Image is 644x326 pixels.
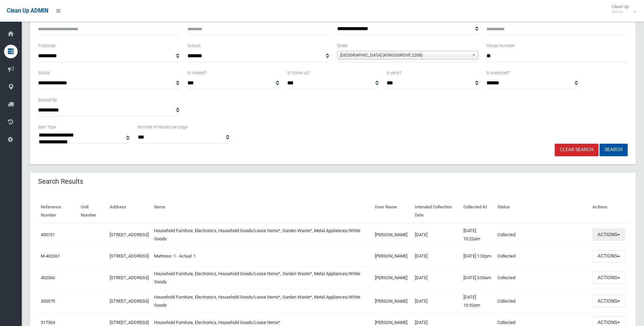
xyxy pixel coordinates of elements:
label: Street [337,42,348,49]
td: [DATE] 10:22am [461,223,495,247]
span: Clean Up [608,4,636,14]
th: Unit Number [78,200,107,223]
a: 355579 [41,299,55,304]
label: Is missed? [187,69,207,77]
th: Actions [590,200,628,223]
a: 450731 [41,232,55,237]
td: [DATE] [412,223,461,247]
td: Collected [495,223,590,247]
th: User Name [372,200,412,223]
th: Address [107,200,151,223]
button: Actions [592,228,625,241]
label: Status [38,69,50,77]
span: [GEOGRAPHIC_DATA] (KINGSGROVE 2208) [340,51,469,59]
a: [STREET_ADDRESS] [110,320,149,325]
a: Clear Search [555,144,599,156]
button: Search [600,144,628,156]
td: [DATE] [412,289,461,313]
td: [DATE] [412,266,461,289]
span: Clean Up ADMIN [7,7,48,14]
th: Intended Collection Date [412,200,461,223]
td: [PERSON_NAME] [372,266,412,289]
td: Mattress: 1 - Actual: 1 [151,246,372,266]
td: [DATE] 10:32am [461,289,495,313]
label: Is early? [387,69,402,77]
label: Item Type [38,123,56,131]
td: [PERSON_NAME] [372,223,412,247]
th: Status [495,200,590,223]
td: Collected [495,289,590,313]
header: Search Results [30,175,91,188]
label: House Number [486,42,514,49]
a: M-402361 [41,253,60,259]
small: Admin [612,9,629,14]
a: [STREET_ADDRESS] [110,275,149,280]
label: Booked By [38,96,57,104]
a: 317364 [41,320,55,325]
a: [STREET_ADDRESS] [110,253,149,259]
th: Reference Number [38,200,78,223]
label: Is follow up? [287,69,310,77]
button: Actions [592,271,625,284]
label: Postcode [38,42,55,49]
button: Actions [592,295,625,307]
label: Is oversized? [486,69,510,77]
td: [DATE] 5:03am [461,266,495,289]
td: [PERSON_NAME] [372,246,412,266]
a: [STREET_ADDRESS] [110,232,149,237]
th: Collected At [461,200,495,223]
a: 402360 [41,275,55,280]
td: [DATE] 1:32pm [461,246,495,266]
td: Collected [495,246,590,266]
td: [PERSON_NAME] [372,289,412,313]
td: Household Furniture, Electronics, Household Goods/Loose Items*, Garden Waste*, Metal Appliances/W... [151,266,372,289]
td: Collected [495,266,590,289]
label: Number of results per page [137,123,187,131]
td: [DATE] [412,246,461,266]
td: Household Furniture, Electronics, Household Goods/Loose Items*, Garden Waste*, Metal Appliances/W... [151,289,372,313]
a: [STREET_ADDRESS] [110,299,149,304]
td: Household Furniture, Electronics, Household Goods/Loose Items*, Garden Waste*, Metal Appliances/W... [151,223,372,247]
th: Items [151,200,372,223]
button: Actions [592,250,625,263]
label: Suburb [187,42,201,49]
